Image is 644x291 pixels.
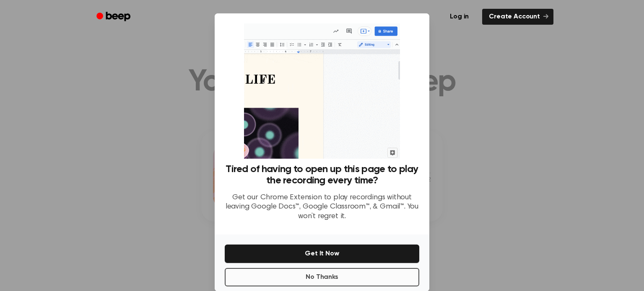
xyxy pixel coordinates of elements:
[441,7,477,26] a: Log in
[91,9,138,25] a: Beep
[225,245,419,263] button: Get It Now
[225,164,419,186] h3: Tired of having to open up this page to play the recording every time?
[244,23,400,159] img: Beep extension in action
[482,9,553,25] a: Create Account
[225,193,419,221] p: Get our Chrome Extension to play recordings without leaving Google Docs™, Google Classroom™, & Gm...
[225,268,419,286] button: No Thanks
